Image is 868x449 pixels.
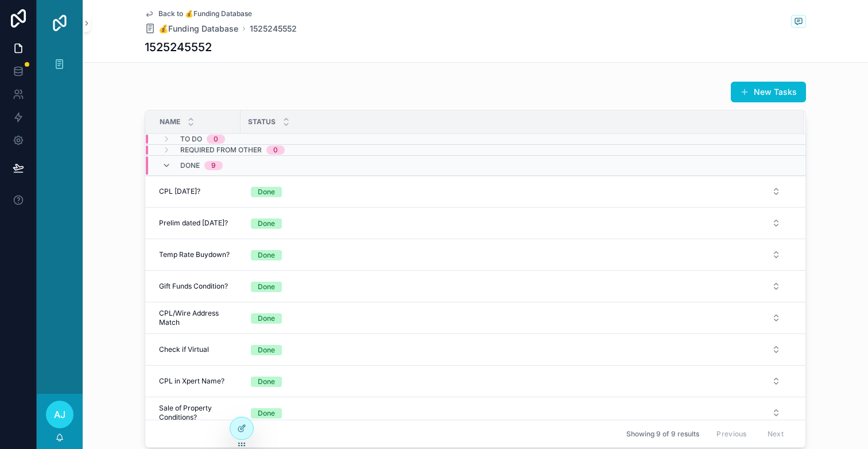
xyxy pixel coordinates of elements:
a: CPL/Wire Address Match [159,309,234,327]
span: 💰Funding Database [158,23,238,34]
div: Done [258,218,275,229]
div: Done [258,250,275,260]
span: Status [248,117,276,126]
h1: 1525245552 [145,39,212,55]
a: Select Button [241,212,790,234]
a: Select Button [241,244,790,266]
a: Gift Funds Condition? [159,282,234,291]
a: Sale of Property Conditions? [159,404,234,422]
span: Gift Funds Condition? [159,282,228,291]
button: New Tasks [731,82,806,102]
a: Select Button [241,307,790,329]
div: Done [258,187,275,197]
span: CPL [DATE]? [159,187,200,196]
span: Required from Other [180,145,262,155]
span: To do [180,135,202,144]
a: Select Button [241,339,790,360]
a: Back to 💰Funding Database [145,9,252,18]
button: Select Button [242,339,790,360]
span: Back to 💰Funding Database [158,9,252,18]
a: Temp Rate Buydown? [159,250,234,259]
div: 0 [273,145,278,155]
a: 1525245552 [250,23,297,34]
span: Check if Virtual [159,345,209,354]
span: Name [160,117,180,126]
a: Select Button [241,181,790,202]
button: Select Button [242,244,790,265]
button: Select Button [242,371,790,392]
button: Select Button [242,308,790,328]
div: Done [258,282,275,292]
a: CPL in Xpert Name? [159,377,234,386]
span: CPL in Xpert Name? [159,377,224,386]
div: 9 [211,161,216,170]
a: Select Button [241,402,790,424]
a: CPL [DATE]? [159,187,234,196]
div: Done [258,377,275,387]
div: Done [258,408,275,419]
div: 0 [214,135,218,144]
a: Select Button [241,370,790,392]
span: Prelim dated [DATE]? [159,218,228,228]
a: Check if Virtual [159,345,234,354]
button: Select Button [242,276,790,297]
span: AJ [54,408,65,421]
img: App logo [51,14,69,32]
a: 💰Funding Database [145,23,238,34]
button: Select Button [242,181,790,202]
span: Temp Rate Buydown? [159,250,230,259]
button: Select Button [242,213,790,233]
a: Prelim dated [DATE]? [159,218,234,228]
a: Select Button [241,275,790,297]
div: Done [258,313,275,324]
div: Done [258,345,275,355]
span: Showing 9 of 9 results [626,429,699,438]
div: scrollable content [37,46,83,90]
button: Select Button [242,402,790,423]
span: Done [180,161,200,170]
